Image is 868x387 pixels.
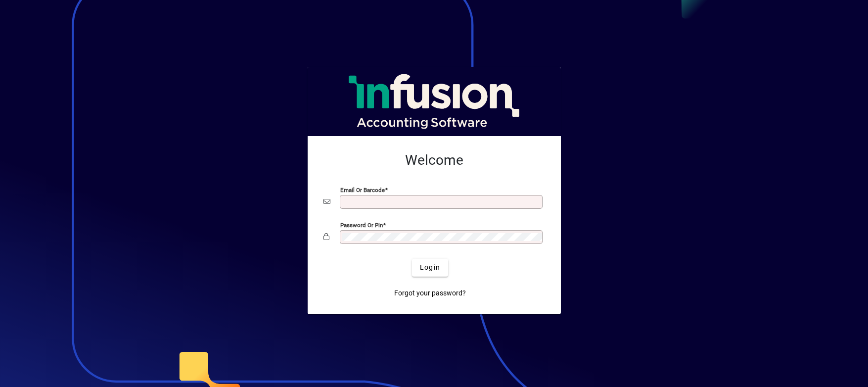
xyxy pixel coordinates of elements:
mat-label: Password or Pin [340,221,383,228]
span: Login [420,262,440,273]
h2: Welcome [323,152,545,169]
mat-label: Email or Barcode [340,186,385,193]
a: Forgot your password? [390,285,470,302]
button: Login [412,259,448,277]
span: Forgot your password? [394,288,466,298]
